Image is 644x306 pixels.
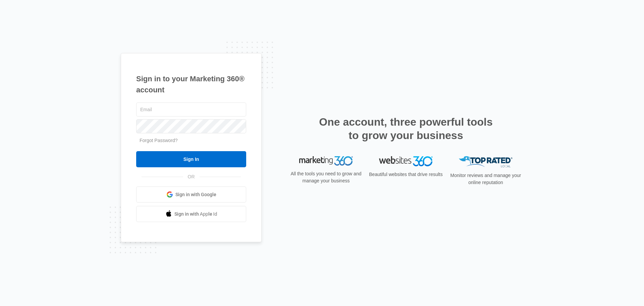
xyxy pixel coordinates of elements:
[175,191,216,198] span: Sign in with Google
[379,156,433,166] img: Websites 360
[136,73,246,95] h1: Sign in to your Marketing 360® account
[174,211,217,218] span: Sign in with Apple Id
[448,172,523,186] p: Monitor reviews and manage your online reputation
[136,206,246,222] a: Sign in with Apple Id
[299,156,353,166] img: Marketing 360
[459,156,513,167] img: Top Rated Local
[317,115,495,142] h2: One account, three powerful tools to grow your business
[136,151,246,167] input: Sign In
[136,102,246,117] input: Email
[140,138,178,143] a: Forgot Password?
[368,171,443,178] p: Beautiful websites that drive results
[288,170,364,184] p: All the tools you need to grow and manage your business
[136,186,246,203] a: Sign in with Google
[183,173,200,180] span: OR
